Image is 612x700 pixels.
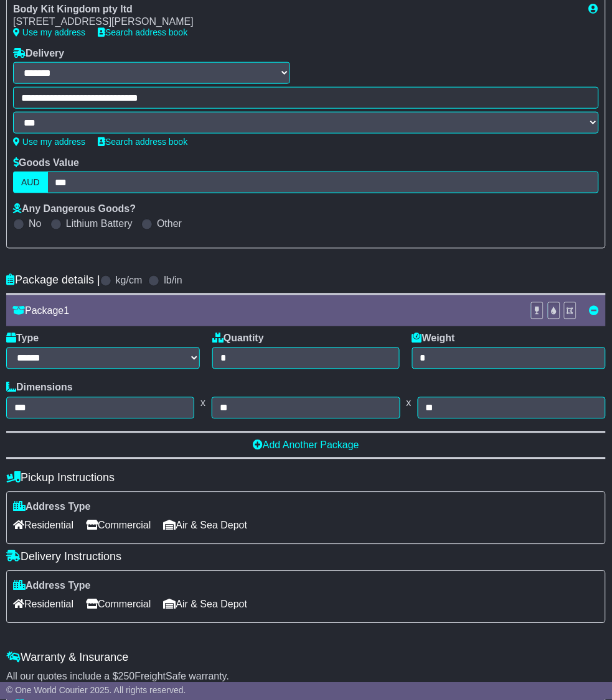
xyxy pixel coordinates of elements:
label: AUD [13,172,48,193]
a: Add Another Package [253,440,359,451]
label: Other [157,218,182,230]
a: Remove this item [590,306,600,316]
span: 1 [64,306,69,316]
div: [STREET_ADDRESS][PERSON_NAME] [13,16,577,27]
a: Search address book [98,137,187,147]
div: Body Kit Kingdom pty ltd [13,3,577,15]
span: 250 [118,671,135,682]
h4: Package details | [6,274,100,287]
h4: Warranty & Insurance [6,652,606,665]
label: kg/cm [116,275,143,287]
h4: Delivery Instructions [6,551,606,564]
label: Address Type [13,580,91,592]
span: x [400,397,418,409]
label: Any Dangerous Goods? [13,203,136,214]
label: Delivery [13,47,64,59]
span: Air & Sea Depot [164,595,248,614]
span: Commercial [86,595,151,614]
a: Use my address [13,137,85,147]
label: Address Type [13,501,91,513]
div: Package [6,305,524,317]
label: Dimensions [6,382,73,394]
a: Search address book [98,27,187,37]
span: © One World Courier 2025. All rights reserved. [6,686,186,696]
span: Commercial [86,516,151,535]
label: No [29,218,41,230]
span: Air & Sea Depot [164,516,248,535]
label: Weight [412,333,455,344]
div: All our quotes include a $ FreightSafe warranty. [6,671,606,683]
span: Residential [13,595,73,614]
span: x [194,397,212,409]
label: Quantity [212,333,264,344]
label: lb/in [164,275,182,287]
label: Type [6,333,39,344]
span: Residential [13,516,73,535]
label: Goods Value [13,157,79,168]
h4: Pickup Instructions [6,472,606,485]
label: Lithium Battery [66,218,133,230]
a: Use my address [13,27,85,37]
